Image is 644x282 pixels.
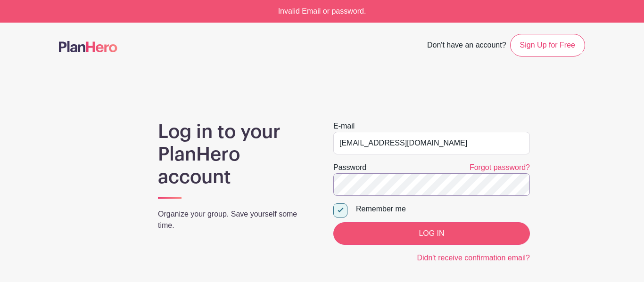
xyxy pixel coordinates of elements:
[470,163,530,171] a: Forgot password?
[59,41,117,52] img: logo-507f7623f17ff9eddc593b1ce0a138ce2505c220e1c5a4e2b4648c50719b7d32.svg
[333,162,366,173] label: Password
[427,36,506,56] span: Don't have an account?
[417,254,530,262] a: Didn't receive confirmation email?
[356,203,530,215] div: Remember me
[510,34,585,56] a: Sign Up for Free
[158,209,311,231] p: Organize your group. Save yourself some time.
[333,222,530,245] input: LOG IN
[333,121,355,132] label: E-mail
[333,132,530,154] input: e.g. julie@eventco.com
[158,121,311,188] h1: Log in to your PlanHero account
